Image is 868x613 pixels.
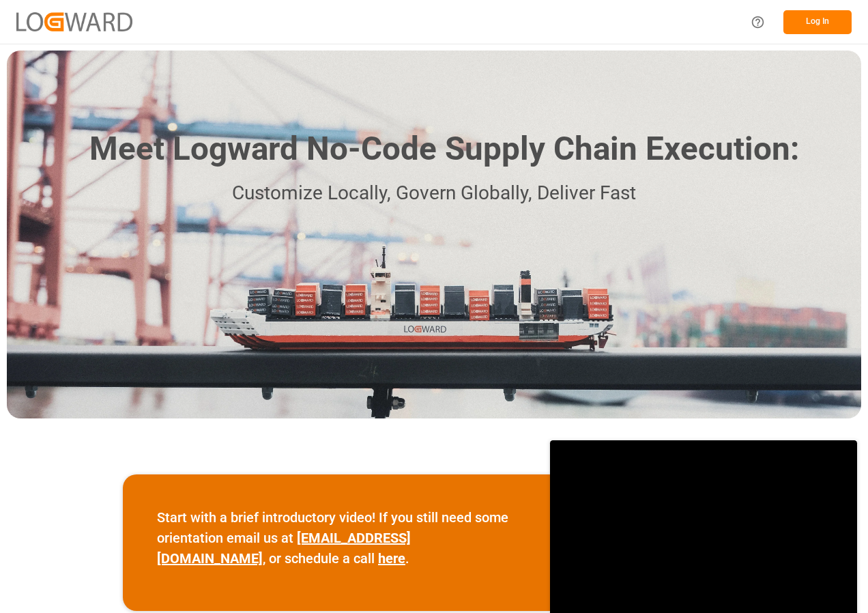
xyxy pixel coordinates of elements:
p: Start with a brief introductory video! If you still need some orientation email us at , or schedu... [157,507,516,569]
a: here [378,550,405,567]
button: Log In [783,10,852,34]
h1: Meet Logward No-Code Supply Chain Execution: [89,125,799,173]
button: Help Center [742,7,773,38]
p: Customize Locally, Govern Globally, Deliver Fast [69,178,799,209]
a: [EMAIL_ADDRESS][DOMAIN_NAME] [157,530,411,567]
img: Logward_new_orange.png [16,12,132,31]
